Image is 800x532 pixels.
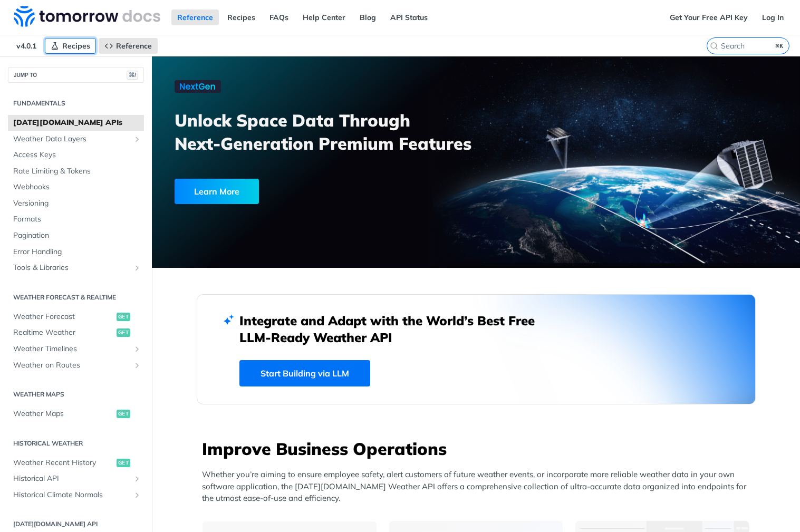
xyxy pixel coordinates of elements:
[8,293,144,302] h2: Weather Forecast & realtime
[8,179,144,195] a: Webhooks
[13,198,141,209] span: Versioning
[13,327,114,338] span: Realtime Weather
[171,9,219,25] a: Reference
[221,9,261,25] a: Recipes
[13,458,114,468] span: Weather Recent History
[13,312,114,322] span: Weather Forecast
[13,118,141,128] span: [DATE][DOMAIN_NAME] APIs
[8,99,144,108] h2: Fundamentals
[8,196,144,211] a: Versioning
[264,9,294,25] a: FAQs
[8,147,144,163] a: Access Keys
[8,67,144,83] button: JUMP TO⌘/
[13,490,130,500] span: Historical Climate Normals
[773,41,786,51] kbd: ⌘K
[133,345,141,353] button: Show subpages for Weather Timelines
[8,211,144,227] a: Formats
[756,9,789,25] a: Log In
[8,131,144,147] a: Weather Data LayersShow subpages for Weather Data Layers
[13,263,130,273] span: Tools & Libraries
[13,473,130,484] span: Historical API
[202,469,756,505] p: Whether you’re aiming to ensure employee safety, alert customers of future weather events, or inc...
[133,475,141,483] button: Show subpages for Historical API
[13,247,141,257] span: Error Handling
[11,38,42,54] span: v4.0.1
[175,179,425,204] a: Learn More
[13,230,141,241] span: Pagination
[175,80,221,93] img: NextGen
[8,487,144,503] a: Historical Climate NormalsShow subpages for Historical Climate Normals
[8,115,144,131] a: [DATE][DOMAIN_NAME] APIs
[8,439,144,448] h2: Historical Weather
[13,150,141,160] span: Access Keys
[117,410,130,418] span: get
[8,390,144,399] h2: Weather Maps
[354,9,382,25] a: Blog
[8,455,144,471] a: Weather Recent Historyget
[13,134,130,144] span: Weather Data Layers
[133,491,141,499] button: Show subpages for Historical Climate Normals
[239,360,370,386] a: Start Building via LLM
[8,309,144,325] a: Weather Forecastget
[175,109,487,155] h3: Unlock Space Data Through Next-Generation Premium Features
[8,406,144,422] a: Weather Mapsget
[133,264,141,272] button: Show subpages for Tools & Libraries
[297,9,351,25] a: Help Center
[13,344,130,354] span: Weather Timelines
[99,38,158,54] a: Reference
[8,471,144,487] a: Historical APIShow subpages for Historical API
[8,163,144,179] a: Rate Limiting & Tokens
[133,135,141,143] button: Show subpages for Weather Data Layers
[8,244,144,260] a: Error Handling
[664,9,754,25] a: Get Your Free API Key
[13,182,141,192] span: Webhooks
[13,409,114,419] span: Weather Maps
[202,437,756,460] h3: Improve Business Operations
[8,325,144,341] a: Realtime Weatherget
[175,179,259,204] div: Learn More
[13,360,130,371] span: Weather on Routes
[8,357,144,373] a: Weather on RoutesShow subpages for Weather on Routes
[117,313,130,321] span: get
[62,41,90,51] span: Recipes
[384,9,433,25] a: API Status
[133,361,141,370] button: Show subpages for Weather on Routes
[239,312,551,346] h2: Integrate and Adapt with the World’s Best Free LLM-Ready Weather API
[13,214,141,225] span: Formats
[116,41,152,51] span: Reference
[14,6,160,27] img: Tomorrow.io Weather API Docs
[127,71,138,80] span: ⌘/
[117,328,130,337] span: get
[8,341,144,357] a: Weather TimelinesShow subpages for Weather Timelines
[13,166,141,177] span: Rate Limiting & Tokens
[8,260,144,276] a: Tools & LibrariesShow subpages for Tools & Libraries
[117,459,130,467] span: get
[8,519,144,529] h2: [DATE][DOMAIN_NAME] API
[8,228,144,244] a: Pagination
[45,38,96,54] a: Recipes
[710,42,718,50] svg: Search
